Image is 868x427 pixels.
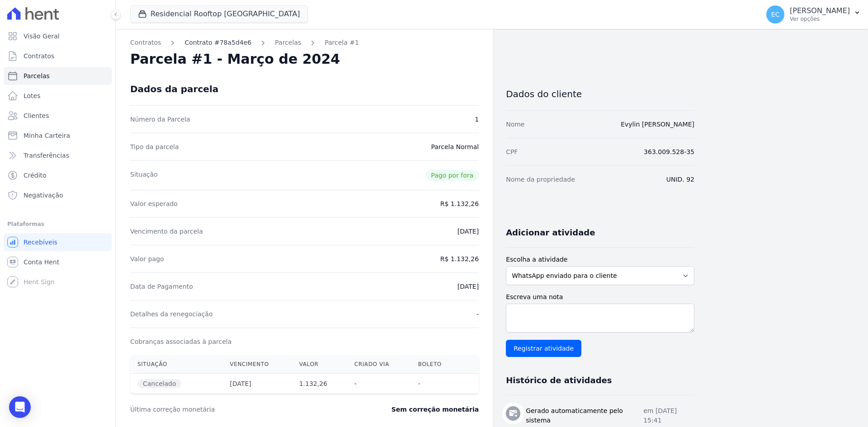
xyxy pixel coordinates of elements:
[130,355,222,374] th: Situação
[4,253,112,271] a: Conta Hent
[130,405,336,414] dt: Última correção monetária
[130,227,203,236] dt: Vencimento da parcela
[506,375,612,386] h3: Histórico de atividades
[4,27,112,45] a: Visão Geral
[24,91,41,100] span: Lotes
[24,171,47,180] span: Crédito
[24,71,50,80] span: Parcelas
[130,337,231,346] dt: Cobranças associadas à parcela
[4,67,112,85] a: Parcelas
[644,147,694,156] dd: 363.009.528-35
[7,219,108,230] div: Plataformas
[4,186,112,204] a: Negativação
[411,355,460,374] th: Boleto
[130,170,158,181] dt: Situação
[130,199,178,208] dt: Valor esperado
[24,131,70,140] span: Minha Carteira
[506,255,694,264] label: Escolha a atividade
[184,38,251,47] a: Contrato #78a5d4e6
[506,292,694,302] label: Escreva uma nota
[292,355,347,374] th: Valor
[275,38,301,47] a: Parcelas
[506,227,595,238] h3: Adicionar atividade
[4,233,112,251] a: Recebíveis
[130,84,218,94] div: Dados da parcela
[24,191,63,200] span: Negativação
[425,170,479,181] span: Pago por fora
[24,258,59,267] span: Conta Hent
[506,89,694,99] h3: Dados do cliente
[222,355,292,374] th: Vencimento
[526,406,643,425] h3: Gerado automaticamente pelo sistema
[458,282,479,291] dd: [DATE]
[506,147,518,156] dt: CPF
[790,6,850,15] p: [PERSON_NAME]
[130,38,479,47] nav: Breadcrumb
[347,355,411,374] th: Criado via
[24,32,60,41] span: Visão Geral
[506,120,524,129] dt: Nome
[759,2,868,27] button: EC [PERSON_NAME] Ver opções
[771,11,780,18] span: EC
[4,166,112,184] a: Crédito
[440,199,479,208] dd: R$ 1.132,26
[506,175,575,184] dt: Nome da propriedade
[9,396,31,418] div: Open Intercom Messenger
[431,142,479,151] dd: Parcela Normal
[475,115,479,124] dd: 1
[4,107,112,125] a: Clientes
[4,127,112,145] a: Minha Carteira
[4,47,112,65] a: Contratos
[137,379,181,388] span: Cancelado
[4,87,112,105] a: Lotes
[325,38,359,47] a: Parcela #1
[392,405,479,414] dd: Sem correção monetária
[130,38,161,47] a: Contratos
[476,310,479,319] dd: -
[222,374,292,394] th: [DATE]
[24,151,69,160] span: Transferências
[24,111,49,120] span: Clientes
[790,15,850,23] p: Ver opções
[666,175,694,184] dd: UNID. 92
[621,121,694,128] a: Evylin [PERSON_NAME]
[24,238,57,247] span: Recebíveis
[506,340,581,357] input: Registrar atividade
[643,406,694,425] p: em [DATE] 15:41
[130,282,193,291] dt: Data de Pagamento
[4,146,112,164] a: Transferências
[24,52,54,61] span: Contratos
[130,5,308,23] button: Residencial Rooftop [GEOGRAPHIC_DATA]
[411,374,460,394] th: -
[130,115,190,124] dt: Número da Parcela
[130,51,340,67] h2: Parcela #1 - Março de 2024
[130,254,164,263] dt: Valor pago
[130,310,213,319] dt: Detalhes da renegociação
[440,254,479,263] dd: R$ 1.132,26
[292,374,347,394] th: 1.132,26
[130,142,179,151] dt: Tipo da parcela
[458,227,479,236] dd: [DATE]
[347,374,411,394] th: -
